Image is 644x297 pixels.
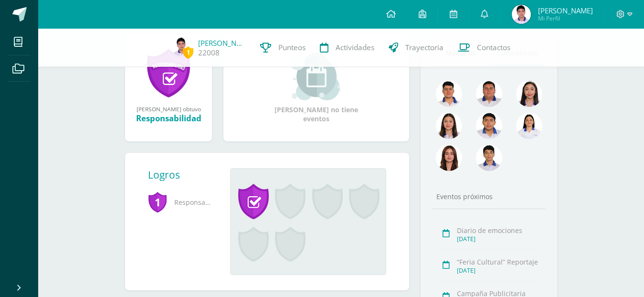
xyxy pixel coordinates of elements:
[183,46,193,58] span: 1
[436,81,462,107] img: 494b672f3029ac2c0b1f0b3ea8255cc2.png
[135,113,202,124] div: Responsabilidad
[148,168,222,181] div: Logros
[457,257,542,266] div: “Feria Cultural” Reportaje
[135,105,202,113] div: [PERSON_NAME] obtuvo
[512,5,531,24] img: fb71a147d9559183667ad3ccc7578f75.png
[148,189,215,215] span: Responsabilidad
[172,37,191,56] img: fb71a147d9559183667ad3ccc7578f75.png
[516,81,542,107] img: 2d8f455577be0fcee5be4a940159e37d.png
[198,38,246,48] a: [PERSON_NAME]
[313,29,381,67] a: Actividades
[433,192,545,201] div: Eventos próximos
[269,53,364,123] div: [PERSON_NAME] no tiene eventos
[278,42,306,53] span: Punteos
[476,145,502,171] img: c7399d744baeeb5f454b1c1234c6cdcf.png
[381,29,451,67] a: Trayectoria
[451,29,517,67] a: Contactos
[436,145,462,171] img: dc23c0b25a3804352e31e45e5aa706a9.png
[253,29,313,67] a: Punteos
[538,6,593,15] span: [PERSON_NAME]
[538,14,593,22] span: Mi Perfil
[516,113,542,139] img: 9f3ded5e8d06a0ae186c34e47e0f60bd.png
[198,48,220,58] a: 22008
[336,42,374,53] span: Actividades
[457,266,542,275] div: [DATE]
[457,226,542,235] div: Diario de emociones
[476,113,502,139] img: 0afd930b72687d6d710b5fbd23a9c055.png
[476,81,502,107] img: b9a24c708ccb019f6550f831701d3e73.png
[477,42,510,53] span: Contactos
[148,191,167,213] span: 1
[436,113,462,139] img: 2a7395630ea0f47070f1087e114b24c9.png
[457,235,542,243] div: [DATE]
[290,53,342,100] img: event_small.png
[405,42,443,53] span: Trayectoria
